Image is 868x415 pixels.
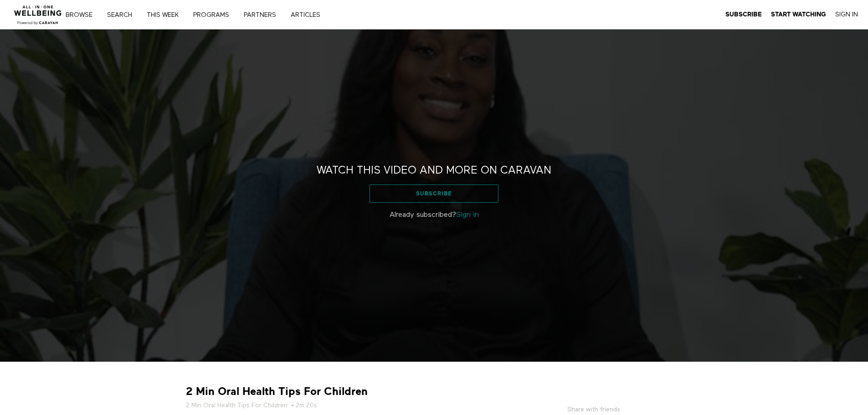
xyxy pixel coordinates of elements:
nav: Primary [72,10,339,19]
a: Sign In [835,10,858,19]
a: Sign in [456,211,479,219]
h5: • 2m 20s [186,401,491,410]
a: Subscribe [725,10,762,19]
strong: Start Watching [771,11,826,18]
strong: 2 Min Oral Health Tips For Children [186,384,368,399]
a: PARTNERS [241,12,286,18]
a: Browse [62,12,102,18]
strong: Subscribe [725,11,762,18]
a: 2 Min Oral Health Tips For Children [186,401,288,410]
a: Search [104,12,142,18]
a: ARTICLES [288,12,330,18]
a: THIS WEEK [144,12,188,18]
a: Start Watching [771,10,826,19]
a: Subscribe [370,184,498,203]
p: Already subscribed? [300,210,569,220]
a: PROGRAMS [190,12,239,18]
h2: Watch this video and more on CARAVAN [317,164,551,178]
